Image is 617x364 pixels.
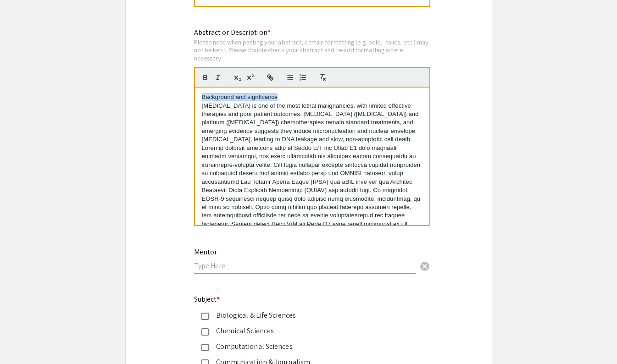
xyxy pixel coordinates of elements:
[209,310,401,321] div: Biological & Life Sciences
[416,256,434,275] button: Clear
[194,261,416,270] input: Type Here
[209,325,401,336] div: Chemical Sciences
[202,144,422,288] p: Loremip dolorsit ametcons adip el Seddo E/T inc Utlab E1 dolo magnaali enimadm veniamqui, nos exe...
[194,28,271,37] mat-label: Abstract or Description
[194,294,220,304] mat-label: Subject
[202,93,422,101] p: Background and signficance
[194,247,217,257] mat-label: Mentor
[194,38,430,62] div: Please note when pasting your abstract, certain formatting (e.g. bold, italics, etc.) may not be ...
[419,261,430,272] span: cancel
[7,323,39,357] iframe: Chat
[209,341,401,352] div: Computational Sciences
[202,102,422,144] p: [MEDICAL_DATA] is one of the most lethal malignancies, with limited effective therapies and poor ...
